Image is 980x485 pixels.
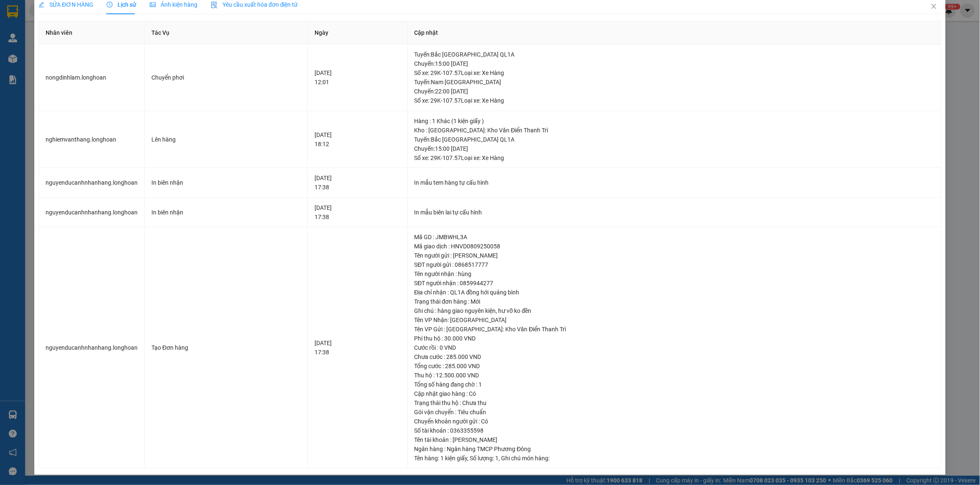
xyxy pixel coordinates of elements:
div: Cập nhật giao hàng : Có [415,389,934,398]
div: Mã GD : JMBWHL3A [415,232,934,242]
td: nguyenducanhnhanhang.longhoan [39,198,145,227]
img: icon [211,2,217,8]
span: SỬA ĐƠN HÀNG [38,1,93,8]
span: close [931,3,937,10]
div: Tên tài khoản : [PERSON_NAME] [415,435,934,444]
div: In biên nhận [151,208,301,217]
div: Chuyển khoản người gửi : Có [415,417,934,426]
span: 1 kiện giấy [441,455,468,462]
td: nguyenducanhnhanhang.longhoan [39,227,145,469]
div: SĐT người gửi : 0868517777 [415,260,934,269]
div: Tổng cước : 285.000 VND [415,361,934,371]
td: nghiemvanthang.longhoan [39,111,145,168]
div: Trạng thái thu hộ : Chưa thu [415,398,934,408]
span: 1 [496,455,499,462]
div: Gói vận chuyển : Tiêu chuẩn [415,408,934,417]
div: [DATE] 17:38 [315,203,400,222]
span: Ảnh kiện hàng [150,1,197,8]
div: [DATE] 17:38 [315,173,400,192]
div: Tổng số hàng đang chờ : 1 [415,380,934,389]
div: In mẫu tem hàng tự cấu hình [415,178,934,187]
div: Kho : [GEOGRAPHIC_DATA]: Kho Văn Điển Thanh Trì [415,126,934,135]
div: Chuyển phơi [151,73,301,82]
span: picture [150,2,156,8]
span: Yêu cầu xuất hóa đơn điện tử [211,1,298,8]
div: [DATE] 12:01 [315,68,400,87]
div: Phí thu hộ : 30.000 VND [415,334,934,343]
div: Cước rồi : 0 VND [415,343,934,352]
span: edit [38,2,44,8]
th: Tác Vụ [145,21,308,44]
div: Tuyến : Nam [GEOGRAPHIC_DATA] Chuyến: 22:00 [DATE] Số xe: 29K-107.57 Loại xe: Xe Hàng [415,77,934,105]
span: Lịch sử [107,1,136,8]
div: Chưa cước : 285.000 VND [415,352,934,361]
div: In mẫu biên lai tự cấu hình [415,208,934,217]
div: Tuyến : Bắc [GEOGRAPHIC_DATA] QL1A Chuyến: 15:00 [DATE] Số xe: 29K-107.57 Loại xe: Xe Hàng [415,135,934,163]
span: clock-circle [107,2,113,8]
div: Ghi chú : hàng giao nguyên kiện, hư vỡ ko đền [415,306,934,315]
td: nguyenducanhnhanhang.longhoan [39,168,145,198]
div: Tên người gửi : [PERSON_NAME] [415,251,934,260]
div: Lên hàng [151,135,301,144]
div: Tên người nhận : hùng [415,269,934,279]
div: Ngân hàng : Ngân hàng TMCP Phương Đông [415,444,934,454]
div: Số tài khoản : 0363355598 [415,426,934,435]
div: Tuyến : Bắc [GEOGRAPHIC_DATA] QL1A Chuyến: 15:00 [DATE] Số xe: 29K-107.57 Loại xe: Xe Hàng [415,50,934,77]
td: nongdinhlam.longhoan [39,44,145,111]
th: Cập nhật [408,21,942,44]
div: Địa chỉ nhận : QL1A đồng hới quảng bình [415,288,934,297]
div: SĐT người nhận : 0859944277 [415,279,934,288]
div: Hàng : 1 Khác (1 kiện giấy ) [415,116,934,126]
th: Nhân viên [39,21,145,44]
div: Mã giao dịch : HNVD0809250058 [415,242,934,251]
div: Tạo Đơn hàng [151,343,301,352]
div: [DATE] 18:12 [315,130,400,149]
div: Trạng thái đơn hàng : Mới [415,297,934,306]
div: In biên nhận [151,178,301,187]
div: Tên VP Gửi : [GEOGRAPHIC_DATA]: Kho Văn Điển Thanh Trì [415,325,934,334]
th: Ngày [308,21,407,44]
div: Thu hộ : 12.500.000 VND [415,371,934,380]
div: Tên hàng: , Số lượng: , Ghi chú món hàng: [415,454,934,463]
div: Tên VP Nhận: [GEOGRAPHIC_DATA] [415,315,934,325]
div: [DATE] 17:38 [315,338,400,357]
